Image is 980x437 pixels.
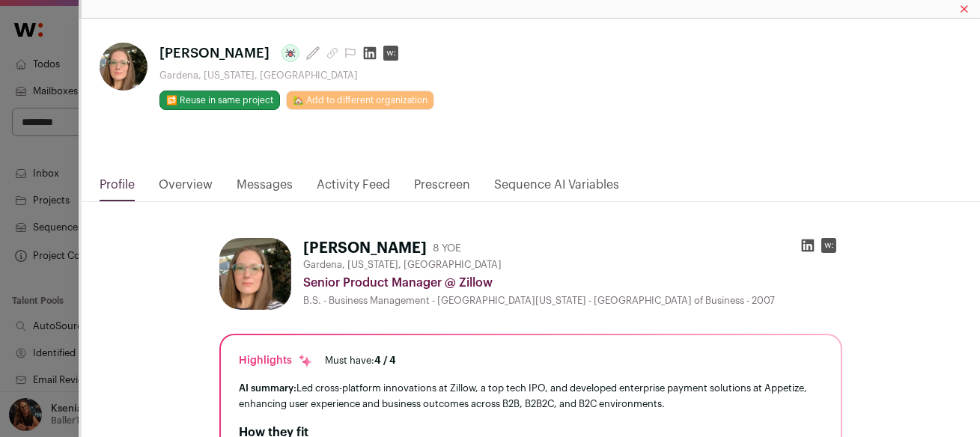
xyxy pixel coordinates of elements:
a: Sequence AI Variables [494,176,619,201]
a: 🏡 Add to different organization [286,91,434,110]
div: Must have: [325,355,396,367]
a: Overview [159,176,213,201]
div: Senior Product Manager @ Zillow [303,274,842,292]
a: Messages [237,176,293,201]
img: 5d91e9803cd791afeea671d75ba6c3e4ee20e552c659953f41803f10bb0f3f7c.jpg [219,238,291,310]
button: 🔂 Reuse in same project [159,91,280,110]
img: 5d91e9803cd791afeea671d75ba6c3e4ee20e552c659953f41803f10bb0f3f7c.jpg [100,43,147,91]
div: B.S. - Business Management - [GEOGRAPHIC_DATA][US_STATE] - [GEOGRAPHIC_DATA] of Business - 2007 [303,295,842,307]
span: 4 / 4 [374,355,396,365]
div: 8 YOE [433,241,461,256]
h1: [PERSON_NAME] [303,238,427,259]
span: AI summary: [239,383,296,393]
a: Profile [100,176,135,201]
span: [PERSON_NAME] [159,43,270,64]
a: Activity Feed [317,176,390,201]
div: Gardena, [US_STATE], [GEOGRAPHIC_DATA] [159,70,434,82]
div: Highlights [239,353,313,368]
a: Prescreen [414,176,470,201]
div: Led cross-platform innovations at Zillow, a top tech IPO, and developed enterprise payment soluti... [239,380,823,412]
span: Gardena, [US_STATE], [GEOGRAPHIC_DATA] [303,259,502,271]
